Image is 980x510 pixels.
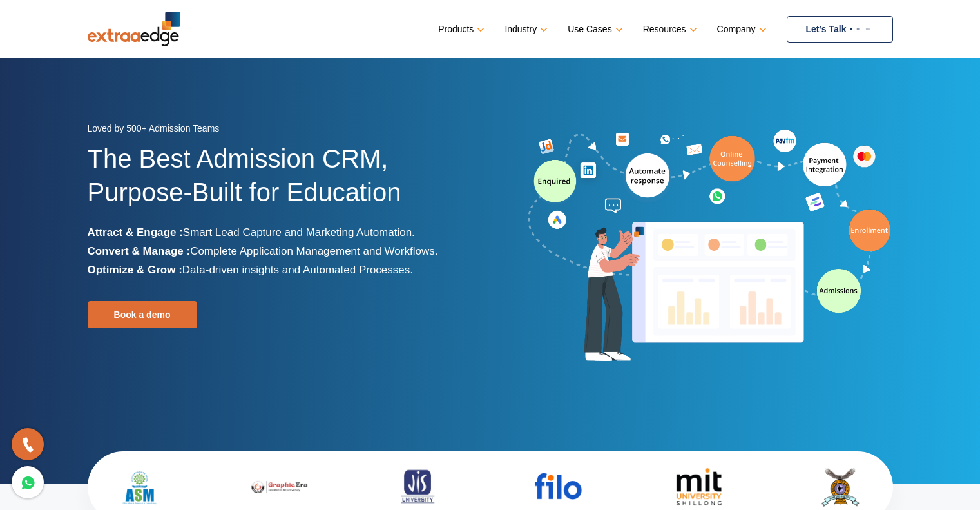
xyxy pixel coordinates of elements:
a: Products [438,20,482,39]
h1: The Best Admission CRM, Purpose-Built for Education [88,142,481,223]
a: Use Cases [568,20,620,39]
span: Data-driven insights and Automated Processes. [182,264,413,276]
a: Book a demo [88,301,197,328]
span: Smart Lead Capture and Marketing Automation. [183,226,415,239]
a: Industry [504,20,545,39]
a: Let’s Talk [787,16,893,43]
img: admission-software-home-page-header [526,126,893,367]
a: Resources [643,20,695,39]
b: Attract & Engage : [88,226,183,239]
b: Convert & Manage : [88,245,191,257]
a: Company [717,20,764,39]
div: Loved by 500+ Admission Teams [88,119,481,142]
b: Optimize & Grow : [88,264,182,276]
span: Complete Application Management and Workflows. [190,245,437,257]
